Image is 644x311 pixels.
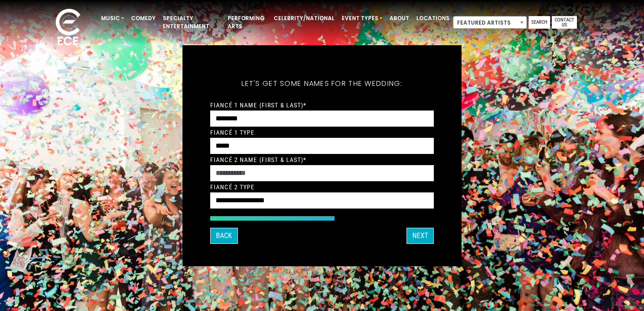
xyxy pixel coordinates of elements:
span: Featured Artists [453,16,527,29]
button: Next [407,228,434,244]
a: Event Types [338,11,386,26]
label: Fiancé 1 Name (First & Last)* [210,101,306,109]
a: Contact Us [552,16,577,29]
a: Search [529,16,550,29]
a: Specialty Entertainment [159,11,224,34]
button: Back [210,228,238,244]
h5: Let's get some names for the wedding: [210,68,434,100]
img: ece_new_logo_whitev2-1.png [46,6,90,50]
label: Fiancé 1 Type [210,128,255,136]
a: Locations [413,11,453,26]
a: About [386,11,413,26]
a: Performing Arts [224,11,270,34]
label: Fiancé 2 Type [210,183,255,191]
span: Featured Artists [453,17,526,29]
a: Music [97,11,127,26]
a: Comedy [127,11,159,26]
a: Celebrity/National [270,11,338,26]
label: Fiancé 2 Name (First & Last)* [210,156,306,164]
